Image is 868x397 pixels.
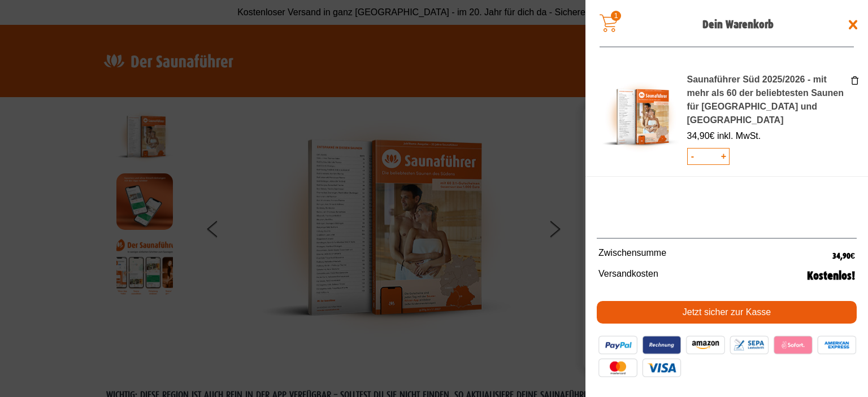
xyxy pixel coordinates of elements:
[688,149,698,164] span: -
[611,11,621,21] span: 1
[719,149,729,164] span: +
[598,246,832,264] span: Zwischensumme
[832,251,855,261] bdi: 34,90
[807,267,855,285] span: Kostenlos!
[636,16,840,33] span: Dein Warenkorb
[710,131,715,141] span: €
[850,251,855,261] span: €
[597,301,857,324] a: Jetzt sicher zur Kasse
[687,131,715,141] bdi: 34,90
[602,79,679,155] img: Saunaführer Süd 2025/2026 - mit mehr als 60 der beliebtesten Saunen für Baden-Württemberg und Bayern
[598,267,807,285] span: Versandkosten
[717,131,761,141] span: inkl. MwSt.
[687,75,844,125] a: Saunaführer Süd 2025/2026 - mit mehr als 60 der beliebtesten Saunen für [GEOGRAPHIC_DATA] und [GE...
